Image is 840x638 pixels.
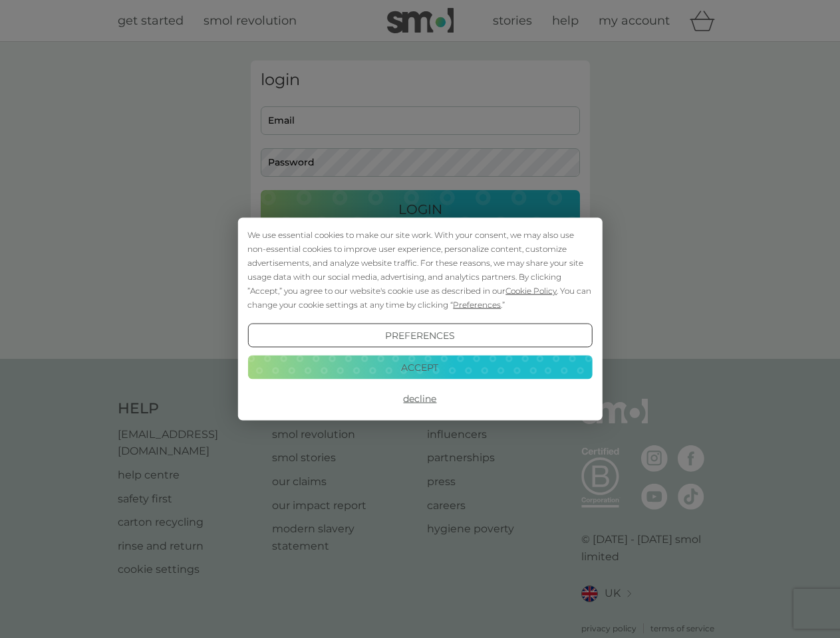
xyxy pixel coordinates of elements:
[505,286,557,296] span: Cookie Policy
[247,387,592,411] button: Decline
[237,218,602,421] div: Cookie Consent Prompt
[247,355,592,379] button: Accept
[247,228,592,312] div: We use essential cookies to make our site work. With your consent, we may also use non-essential ...
[453,300,501,310] span: Preferences
[247,324,592,348] button: Preferences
